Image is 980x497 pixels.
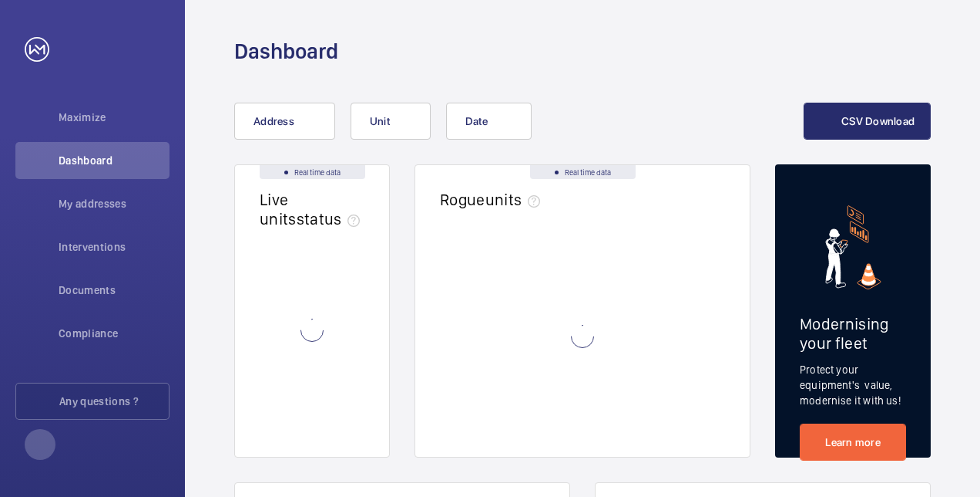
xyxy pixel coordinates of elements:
[297,209,367,228] span: status
[260,165,365,179] div: Real time data
[530,165,636,179] div: Real time data
[59,239,169,255] span: Interventions
[253,115,294,127] span: Address
[234,103,335,140] button: Address
[59,282,169,298] span: Documents
[59,196,169,211] span: My addresses
[234,37,338,66] h1: Dashboard
[59,394,169,409] span: Any questions ?
[59,326,169,341] span: Compliance
[59,153,169,168] span: Dashboard
[800,362,906,408] p: Protect your equipment's value, modernise it with us!
[446,103,532,140] button: Date
[841,115,915,127] span: CSV Download
[825,205,881,289] img: marketing-card.svg
[800,314,906,353] h2: Modernising your fleet
[370,115,390,127] span: Unit
[59,110,122,125] span: Maximize
[804,103,931,140] button: CSV Download
[440,190,546,209] h2: Rogue
[260,190,366,228] h2: Live units
[485,190,547,209] span: units
[351,103,431,140] button: Unit
[800,424,906,461] a: Learn more
[465,115,488,127] span: Date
